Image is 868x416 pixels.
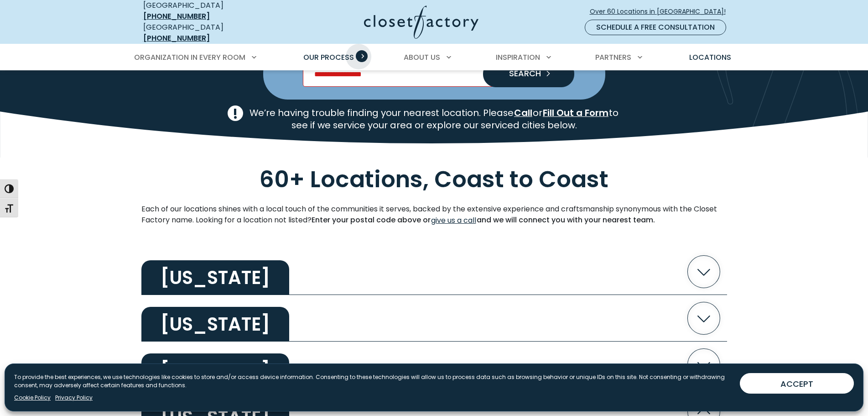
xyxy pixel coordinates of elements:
span: Partners [595,52,631,63]
span: About Us [404,52,440,63]
button: Search our Nationwide Locations [483,61,574,87]
button: [US_STATE] [141,248,727,295]
tspan: ! [233,104,238,124]
span: Locations [689,52,731,63]
span: 60+ Locations, Coast to Coast [260,163,608,195]
span: Inspiration [496,52,540,63]
button: ACCEPT [740,373,854,394]
img: Closet Factory Logo [364,5,478,39]
a: Privacy Policy [55,394,93,402]
a: give us a call [431,215,477,226]
a: Over 60 Locations in [GEOGRAPHIC_DATA]! [589,4,733,20]
a: Fill Out a Form [542,107,609,120]
button: [US_STATE] [141,342,727,388]
a: [PHONE_NUMBER] [143,11,210,21]
span: SEARCH [502,69,541,78]
button: [US_STATE] [141,295,727,342]
a: [PHONE_NUMBER] [143,33,210,43]
p: We’re having trouble finding your nearest location. Please or to see if we service your area or e... [249,107,619,131]
span: Over 60 Locations in [GEOGRAPHIC_DATA]! [590,7,733,16]
div: [GEOGRAPHIC_DATA] [143,22,275,44]
h2: [US_STATE] [141,307,289,342]
h2: [US_STATE] [141,260,289,295]
span: Our Process [303,52,354,63]
p: To provide the best experiences, we use technologies like cookies to store and/or access device i... [14,373,733,390]
a: Call [514,107,533,120]
strong: Enter your postal code above or and we will connect you with your nearest team. [312,215,655,225]
a: Cookie Policy [14,394,51,402]
input: Enter Postal Code [303,61,565,87]
nav: Primary Menu [128,45,741,70]
span: Organization in Every Room [134,52,245,63]
h2: [US_STATE] [141,353,289,388]
a: Schedule a Free Consultation [585,20,726,35]
p: Each of our locations shines with a local touch of the communities it serves, backed by the exten... [141,204,727,226]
